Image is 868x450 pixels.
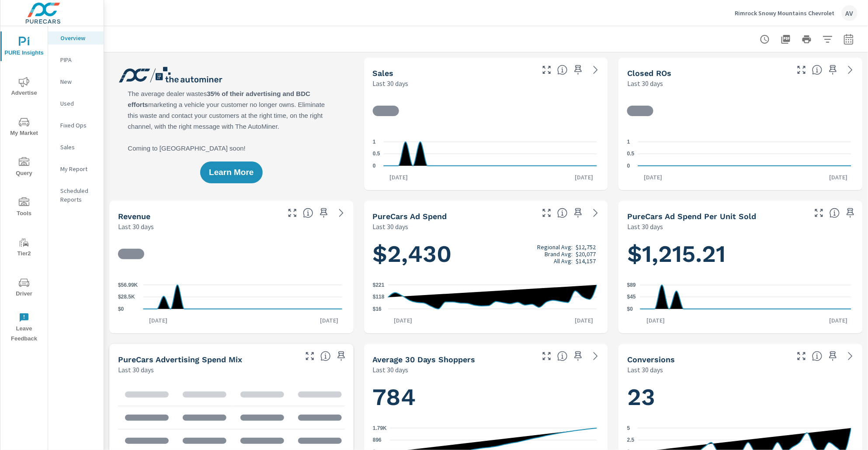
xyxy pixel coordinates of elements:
span: Query [3,157,45,179]
p: Last 30 days [118,221,154,232]
p: [DATE] [383,173,414,182]
p: Used [60,99,97,108]
a: See more details in report [844,349,858,363]
div: Used [48,97,104,110]
button: Make Fullscreen [540,349,554,363]
span: This table looks at how you compare to the amount of budget you spend per channel as opposed to y... [320,351,331,361]
span: Advertise [3,77,45,98]
p: Brand Avg: [545,251,573,258]
button: Make Fullscreen [812,206,826,220]
text: $221 [373,282,385,288]
h1: 784 [373,382,600,412]
p: Last 30 days [373,221,409,232]
a: See more details in report [589,206,603,220]
p: New [60,77,97,86]
span: Save this to your personalized report [826,349,840,363]
p: [DATE] [314,316,345,325]
div: My Report [48,162,104,175]
p: [DATE] [388,316,419,325]
text: $0 [627,306,633,312]
button: "Export Report to PDF" [777,31,795,48]
text: 1 [373,139,376,145]
a: See more details in report [334,206,348,220]
span: Driver [3,278,45,299]
p: Last 30 days [373,78,409,89]
span: PURE Insights [3,37,45,58]
button: Print Report [798,31,816,48]
button: Make Fullscreen [540,206,554,220]
p: [DATE] [640,316,671,325]
div: nav menu [0,26,48,347]
h5: Average 30 Days Shoppers [373,355,476,364]
span: Tier2 [3,237,45,259]
span: Total sales revenue over the selected date range. [Source: This data is sourced from the dealer’s... [303,208,313,218]
text: $45 [627,294,636,300]
text: $28.5K [118,294,135,300]
p: Last 30 days [627,364,663,375]
a: See more details in report [589,63,603,77]
p: Last 30 days [373,364,409,375]
span: Save this to your personalized report [317,206,331,220]
p: PIPA [60,55,97,64]
p: $12,752 [576,244,596,251]
p: Last 30 days [627,221,663,232]
text: $0 [118,306,124,312]
p: Scheduled Reports [60,186,97,204]
span: Leave Feedback [3,313,45,344]
span: Average cost of advertising per each vehicle sold at the dealer over the selected date range. The... [830,208,840,218]
p: My Report [60,165,97,173]
span: Learn More [209,168,253,176]
p: Overview [60,34,97,42]
p: Rimrock Snowy Mountains Chevrolet [735,9,835,17]
p: $20,077 [576,251,596,258]
button: Make Fullscreen [285,206,299,220]
a: See more details in report [589,349,603,363]
button: Make Fullscreen [795,349,809,363]
h5: PureCars Ad Spend Per Unit Sold [627,212,756,221]
h1: $2,430 [373,239,600,269]
p: $14,157 [576,258,596,265]
p: Fixed Ops [60,121,97,130]
span: Total cost of media for all PureCars channels for the selected dealership group over the selected... [557,208,568,218]
h5: Closed ROs [627,69,671,78]
button: Make Fullscreen [540,63,554,77]
h5: Conversions [627,355,675,364]
text: $16 [373,306,382,312]
text: 5 [627,425,630,431]
text: $118 [373,294,385,300]
span: Save this to your personalized report [826,63,840,77]
div: AV [842,5,858,21]
span: My Market [3,117,45,138]
h5: PureCars Advertising Spend Mix [118,355,242,364]
text: 1.79K [373,425,387,431]
h1: 23 [627,382,854,412]
div: New [48,75,104,88]
h5: Revenue [118,212,150,221]
p: [DATE] [823,173,854,182]
h5: PureCars Ad Spend [373,212,447,221]
a: See more details in report [844,63,858,77]
p: Last 30 days [627,78,663,89]
text: $89 [627,282,636,288]
button: Select Date Range [840,31,858,48]
text: 0.5 [627,151,635,157]
div: Fixed Ops [48,119,104,132]
span: Save this to your personalized report [571,63,585,77]
span: Save this to your personalized report [571,349,585,363]
p: [DATE] [823,316,854,325]
p: All Avg: [554,258,573,265]
div: Overview [48,31,104,45]
p: Sales [60,143,97,151]
div: Scheduled Reports [48,184,104,206]
text: 1 [627,139,630,145]
button: Learn More [200,161,262,183]
p: Last 30 days [118,364,154,375]
p: [DATE] [638,173,669,182]
p: [DATE] [569,316,599,325]
span: The number of dealer-specified goals completed by a visitor. [Source: This data is provided by th... [812,351,823,361]
text: 2.5 [627,437,635,443]
text: 0.5 [373,151,380,157]
span: Save this to your personalized report [334,349,348,363]
button: Make Fullscreen [795,63,809,77]
text: 896 [373,437,382,443]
